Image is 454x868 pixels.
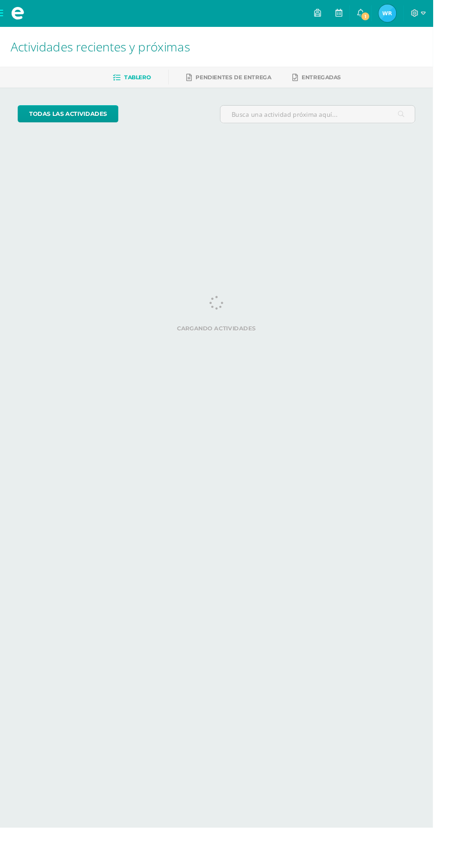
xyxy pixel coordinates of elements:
[119,74,158,89] a: Tablero
[378,12,388,22] span: 1
[397,5,416,23] img: fcfaa8a659a726b53afcd2a7f7de06ee.png
[19,110,124,128] a: todas las Actividades
[19,341,435,348] label: Cargando actividades
[205,77,284,84] span: Pendientes de entrega
[11,40,199,57] span: Actividades recientes y próximas
[316,77,358,84] span: Entregadas
[195,74,284,89] a: Pendientes de entrega
[231,111,435,129] input: Busca una actividad próxima aquí...
[307,74,358,89] a: Entregadas
[130,77,158,84] span: Tablero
